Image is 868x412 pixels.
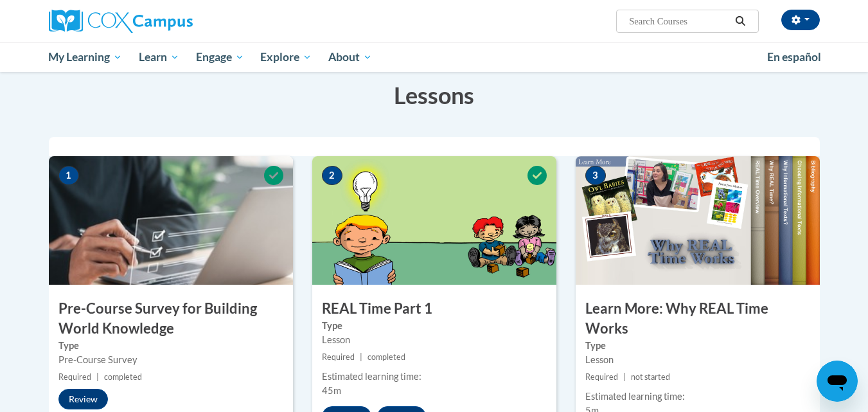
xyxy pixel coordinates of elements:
[312,156,556,285] img: Course Image
[49,10,293,33] a: Cox Campus
[320,42,380,72] a: About
[322,352,355,362] span: Required
[631,372,670,382] span: not started
[58,353,283,367] div: Pre-Course Survey
[767,50,821,64] span: En español
[188,42,252,72] a: Engage
[576,299,820,339] h3: Learn More: Why REAL Time Works
[731,13,750,29] button: Search
[628,13,731,29] input: Search Courses
[196,49,244,65] span: Engage
[252,42,320,72] a: Explore
[58,372,91,382] span: Required
[585,353,810,367] div: Lesson
[104,372,142,382] span: completed
[781,10,820,30] button: Account Settings
[322,385,341,396] span: 45m
[759,44,829,71] a: En español
[49,10,193,33] img: Cox Campus
[585,390,810,404] div: Estimated learning time:
[328,49,372,65] span: About
[49,79,820,111] h3: Lessons
[40,42,131,72] a: My Learning
[585,339,810,353] label: Type
[58,389,108,409] button: Review
[96,372,99,382] span: |
[260,49,312,65] span: Explore
[322,319,547,333] label: Type
[130,42,188,72] a: Learn
[49,156,293,285] img: Course Image
[49,299,293,339] h3: Pre-Course Survey for Building World Knowledge
[30,42,839,72] div: Main menu
[576,156,820,285] img: Course Image
[623,372,626,382] span: |
[817,361,858,402] iframe: Button to launch messaging window
[322,333,547,347] div: Lesson
[585,372,618,382] span: Required
[322,166,342,185] span: 2
[48,49,122,65] span: My Learning
[58,339,283,353] label: Type
[360,352,362,362] span: |
[139,49,179,65] span: Learn
[58,166,79,185] span: 1
[312,299,556,319] h3: REAL Time Part 1
[368,352,405,362] span: completed
[322,370,547,384] div: Estimated learning time:
[585,166,606,185] span: 3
